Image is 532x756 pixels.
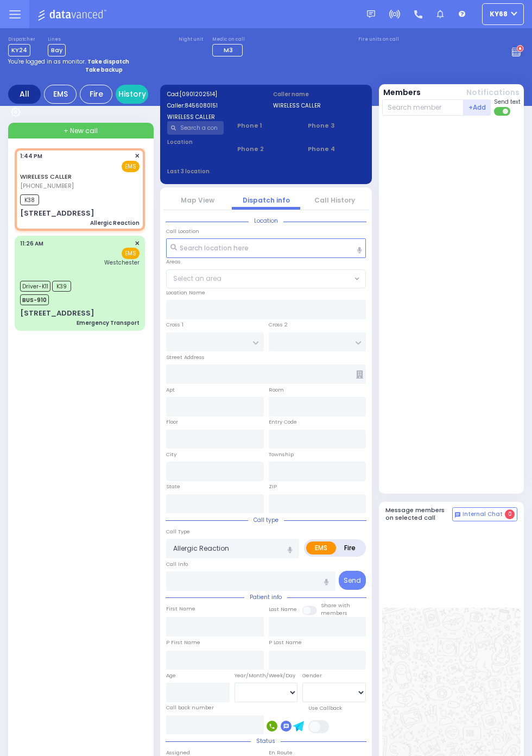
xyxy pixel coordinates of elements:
[20,172,72,181] a: WIRELESS CALLER
[20,181,74,190] span: [PHONE_NUMBER]
[48,44,66,56] span: Bay
[87,58,129,66] strong: Take dispatch
[455,512,460,518] img: comment-alt.png
[167,113,259,121] label: WIRELESS CALLER
[167,138,224,146] label: Location
[77,319,140,327] div: Emergency Transport
[20,281,50,292] span: Driver-K11
[166,672,176,679] label: Age
[90,219,140,227] div: Allergic Reaction
[64,126,98,136] span: + New call
[269,483,277,490] label: ZIP
[180,90,217,98] span: [0901202514]
[505,509,515,519] span: 0
[251,737,281,745] span: Status
[167,121,224,135] input: Search a contact
[269,606,297,613] label: Last Name
[166,639,200,646] label: P First Name
[249,217,283,225] span: Location
[20,208,94,219] div: [STREET_ADDRESS]
[167,167,267,175] label: Last 3 location
[166,704,214,711] label: Call back number
[85,66,123,74] strong: Take backup
[237,144,294,154] span: Phone 2
[166,258,181,266] label: Areas
[466,87,520,98] button: Notifications
[20,308,94,319] div: [STREET_ADDRESS]
[243,196,290,205] a: Dispatch info
[244,593,287,601] span: Patient info
[482,3,524,25] button: ky68
[166,451,176,458] label: City
[8,58,86,66] span: You're logged in as monitor.
[302,672,322,679] label: Gender
[269,418,297,426] label: Entry Code
[8,36,35,43] label: Dispatcher
[166,289,205,297] label: Location Name
[358,36,399,43] label: Fire units on call
[44,85,77,104] div: EMS
[490,9,508,19] span: ky68
[166,528,190,535] label: Call Type
[321,609,347,616] span: members
[135,152,140,161] span: ✕
[224,46,233,54] span: M3
[308,121,365,130] span: Phone 3
[135,239,140,248] span: ✕
[20,294,49,305] span: BUS-910
[494,106,511,117] label: Turn off text
[269,451,294,458] label: Township
[20,194,39,205] span: K38
[367,10,375,18] img: message.svg
[383,87,421,98] button: Members
[166,238,366,258] input: Search location here
[269,639,302,646] label: P Last Name
[179,36,203,43] label: Night unit
[273,102,365,110] label: WIRELESS CALLER
[306,541,336,555] label: EMS
[212,36,246,43] label: Medic on call
[167,90,259,98] label: Cad:
[308,704,342,712] label: Use Callback
[385,507,453,521] h5: Message members on selected call
[463,511,503,518] span: Internal Chat
[20,240,43,248] span: 11:26 AM
[181,196,214,205] a: Map View
[167,102,259,110] label: Caller:
[335,541,364,555] label: Fire
[122,161,140,172] span: EMS
[452,507,517,521] button: Internal Chat 0
[166,228,199,235] label: Call Location
[321,602,350,609] small: Share with
[116,85,148,104] a: History
[52,281,71,292] span: K39
[122,248,140,259] span: EMS
[237,121,294,130] span: Phone 1
[185,102,218,110] span: 8456080151
[494,98,521,106] span: Send text
[166,483,180,490] label: State
[104,259,140,267] span: Westchester
[80,85,112,104] div: Fire
[166,386,175,394] label: Apt
[166,321,183,329] label: Cross 1
[37,8,110,21] img: Logo
[173,274,221,283] span: Select an area
[273,90,365,98] label: Caller name
[166,605,195,613] label: First Name
[308,144,365,154] span: Phone 4
[8,85,41,104] div: All
[356,370,363,379] span: Other building occupants
[48,36,66,43] label: Lines
[314,196,355,205] a: Call History
[8,44,30,56] span: KY24
[235,672,298,679] div: Year/Month/Week/Day
[166,418,178,426] label: Floor
[382,99,464,116] input: Search member
[339,571,366,590] button: Send
[269,386,284,394] label: Room
[248,516,284,524] span: Call type
[166,560,188,568] label: Call Info
[269,321,288,329] label: Cross 2
[166,354,205,361] label: Street Address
